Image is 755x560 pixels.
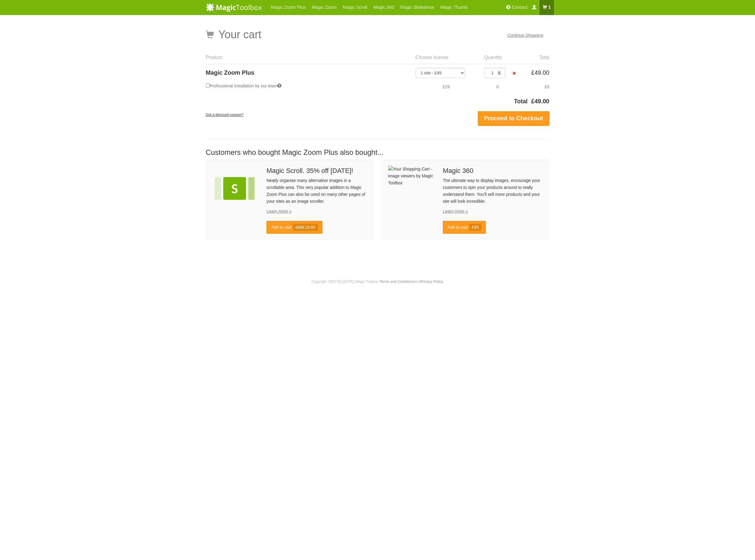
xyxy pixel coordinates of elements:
a: Proceed to Checkout [478,111,549,126]
p: Neatly organise many alternative images in a scrollable area. This very popular addition to Magic... [266,177,367,205]
span: Magic Scroll. 35% off [DATE]! [266,167,367,174]
span: Magic 360 [443,167,543,174]
span: £ [531,98,535,105]
th: Total [523,51,549,64]
input: Professional installation by our team [206,83,210,87]
a: Continue Shopping [507,33,543,38]
a: Add to cart£99 [443,221,486,234]
img: Your Shopping Cart - image viewers by Magic Toolbox [212,166,258,211]
span: £99 [469,224,481,231]
a: Terms and Conditions [379,280,414,284]
bdi: 49.00 [531,98,549,105]
a: Learn more » [266,209,291,214]
td: 0 [481,78,511,95]
bdi: 49.00 [531,69,549,76]
span: £ [531,69,535,76]
a: Add to cart£29£18.85 [266,221,322,234]
a: Magic Zoom Plus [206,69,254,76]
a: Privacy Policy [420,280,443,284]
p: The ultimate way to display images, encourage your customers to spin your products around to real... [443,177,543,205]
input: Qty [484,68,505,78]
a: × [511,70,517,76]
h1: Your cart [206,29,262,41]
th: Quantity [481,51,511,64]
a: Got a discount coupon? [206,110,244,119]
b: 1 [548,5,551,10]
a: Learn more » [443,209,468,214]
label: Professional installation by our team [206,82,282,90]
span: We will install Magic Zoom Plus on your website exactly how you want it. Full money refund if we ... [277,83,282,88]
s: £29 [295,225,302,230]
span: £0 [545,84,549,89]
th: Total [206,97,528,109]
span: £18.85 [293,224,318,231]
td: £29 [412,78,481,95]
h3: Customers who bought Magic Zoom Plus also bought... [206,149,549,156]
th: Choose license [412,51,481,64]
small: Got a discount coupon? [206,113,244,117]
th: Product [206,51,412,64]
img: MagicToolbox.com - Image tools for your website [206,3,262,12]
span: Contact [512,5,527,10]
img: Your Shopping Cart - image viewers by Magic Toolbox [388,166,434,186]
